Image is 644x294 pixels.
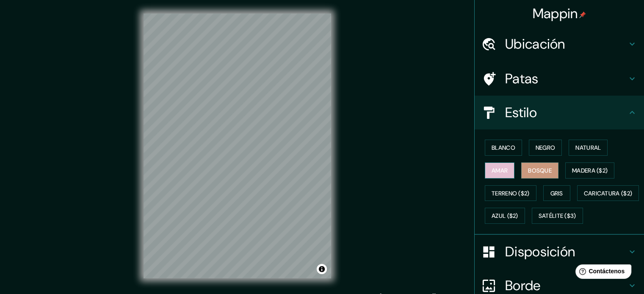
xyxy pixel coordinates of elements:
img: pin-icon.png [579,11,586,18]
button: Madera ($2) [565,162,614,179]
font: Caricatura ($2) [584,190,633,197]
font: Disposición [505,243,575,261]
font: Mappin [533,5,578,22]
button: Amar [485,162,514,179]
font: Natural [575,144,601,151]
button: Negro [529,140,562,156]
button: Terreno ($2) [485,185,536,201]
font: Madera ($2) [572,167,608,174]
canvas: Mapa [144,14,331,278]
iframe: Lanzador de widgets de ayuda [569,261,635,285]
font: Terreno ($2) [492,190,530,197]
font: Blanco [492,144,515,151]
button: Satélite ($3) [532,208,583,224]
font: Satélite ($3) [539,212,576,220]
button: Activar o desactivar atribución [317,264,327,274]
font: Estilo [505,104,537,121]
font: Bosque [528,167,552,174]
div: Patas [475,62,644,96]
button: Azul ($2) [485,208,525,224]
button: Blanco [485,140,522,156]
font: Ubicación [505,35,565,53]
font: Negro [536,144,556,151]
button: Gris [543,185,570,201]
div: Ubicación [475,27,644,61]
button: Caricatura ($2) [577,185,639,201]
div: Estilo [475,96,644,129]
button: Natural [569,140,608,156]
font: Gris [550,190,563,197]
font: Azul ($2) [492,212,518,220]
font: Amar [492,167,508,174]
button: Bosque [521,162,558,179]
font: Patas [505,70,539,88]
div: Disposición [475,235,644,269]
